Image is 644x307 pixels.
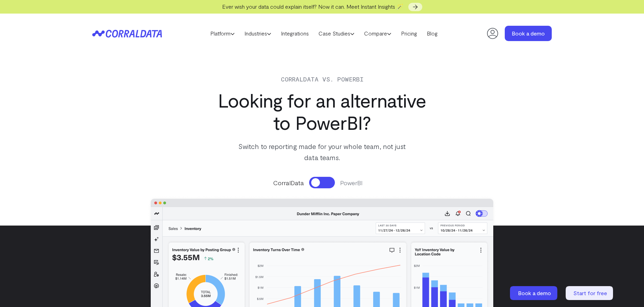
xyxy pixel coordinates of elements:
[505,26,552,41] a: Book a demo
[209,74,435,84] p: Corraldata vs. PowerBI
[518,290,551,296] span: Book a demo
[239,28,276,39] a: Industries
[359,28,396,39] a: Compare
[276,28,314,39] a: Integrations
[234,141,410,163] p: Switch to reporting made for your whole team, not just data teams.
[396,28,422,39] a: Pricing
[340,178,382,187] span: PowerBI
[262,178,304,187] span: CorralData
[566,286,614,300] a: Start for free
[510,286,559,300] a: Book a demo
[205,28,239,39] a: Platform
[222,3,403,10] span: Ever wish your data could explain itself? Now it can. Meet Instant Insights 🪄
[422,28,442,39] a: Blog
[573,290,607,296] span: Start for free
[209,89,435,134] h1: Looking for an alternative to PowerBI?
[314,28,359,39] a: Case Studies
